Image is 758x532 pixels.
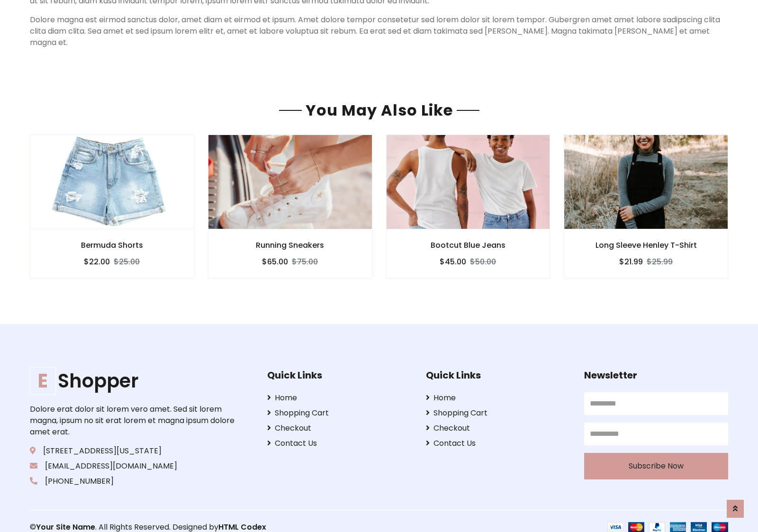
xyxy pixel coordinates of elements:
p: [PHONE_NUMBER] [30,476,237,487]
del: $25.00 [114,256,140,267]
h5: Quick Links [426,370,570,381]
a: Shopping Cart [267,407,411,419]
h6: $65.00 [262,257,288,266]
h6: Running Sneakers [208,241,372,250]
a: Home [426,392,570,404]
a: Checkout [426,423,570,434]
span: You May Also Like [302,99,457,121]
del: $50.00 [470,256,496,267]
a: Contact Us [267,438,411,449]
a: Long Sleeve Henley T-Shirt $21.99$25.99 [564,135,728,278]
a: Home [267,392,411,404]
h1: Shopper [30,370,237,392]
h5: Quick Links [267,370,411,381]
del: $75.00 [292,256,318,267]
span: E [30,367,56,395]
h6: Long Sleeve Henley T-Shirt [564,241,728,250]
a: Bootcut Blue Jeans $45.00$50.00 [386,135,550,278]
del: $25.99 [647,256,673,267]
h6: $21.99 [619,257,643,266]
p: Dolore erat dolor sit lorem vero amet. Sed sit lorem magna, ipsum no sit erat lorem et magna ipsu... [30,404,237,438]
h6: $45.00 [440,257,466,266]
h6: Bootcut Blue Jeans [387,241,550,250]
h6: $22.00 [84,257,110,266]
a: Contact Us [426,438,570,449]
a: Checkout [267,423,411,434]
p: Dolore magna est eirmod sanctus dolor, amet diam et eirmod et ipsum. Amet dolore tempor consetetu... [30,14,728,48]
h5: Newsletter [584,370,728,381]
p: [STREET_ADDRESS][US_STATE] [30,445,237,457]
p: [EMAIL_ADDRESS][DOMAIN_NAME] [30,460,237,472]
a: Shopping Cart [426,407,570,419]
h6: Bermuda Shorts [30,241,194,250]
button: Subscribe Now [584,453,728,479]
a: Running Sneakers $65.00$75.00 [208,135,372,278]
a: EShopper [30,370,237,392]
a: Bermuda Shorts $22.00$25.00 [30,135,194,278]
